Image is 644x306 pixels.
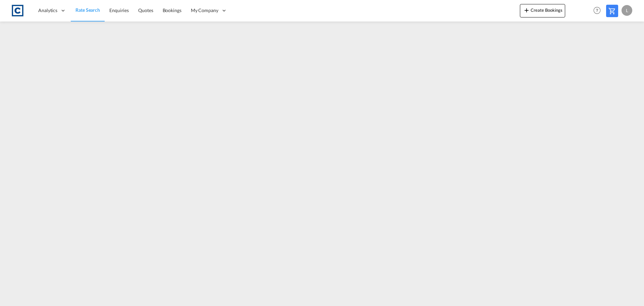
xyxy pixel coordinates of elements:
span: Rate Search [75,7,100,13]
span: Analytics [38,7,57,14]
img: 1fdb9190129311efbfaf67cbb4249bed.jpeg [10,3,25,18]
div: L [622,5,632,16]
md-icon: icon-plus 400-fg [523,6,531,14]
span: Bookings [163,7,181,13]
button: icon-plus 400-fgCreate Bookings [520,4,565,17]
span: My Company [191,7,218,14]
span: Enquiries [109,7,129,13]
span: Quotes [138,7,153,13]
div: Help [591,5,606,17]
span: Help [591,5,603,16]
